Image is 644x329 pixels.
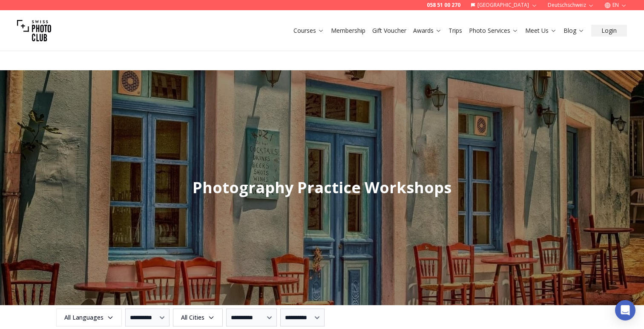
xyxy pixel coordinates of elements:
button: Login [591,25,627,37]
button: Blog [560,25,588,37]
button: Membership [328,25,369,37]
span: All Languages [57,310,121,325]
button: Gift Voucher [369,25,410,37]
a: Membership [331,26,365,35]
button: Awards [410,25,445,37]
button: All Languages [56,309,122,326]
img: Swiss photo club [17,14,51,48]
a: Awards [413,26,442,35]
button: Photo Services [466,25,522,37]
a: Meet Us [525,26,557,35]
span: All Cities [174,310,221,325]
a: Trips [448,26,462,35]
button: Courses [290,25,328,37]
button: Trips [445,25,466,37]
span: Photography Practice Workshops [193,177,451,198]
a: Blog [563,26,584,35]
a: Courses [293,26,324,35]
a: 058 51 00 270 [427,2,460,9]
a: Photo Services [469,26,518,35]
button: Meet Us [522,25,560,37]
a: Gift Voucher [372,26,406,35]
div: Open Intercom Messenger [615,300,635,320]
button: All Cities [173,309,223,326]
